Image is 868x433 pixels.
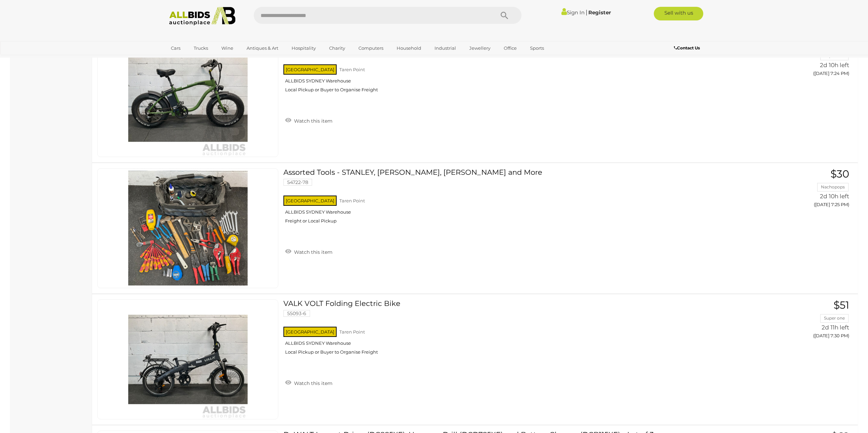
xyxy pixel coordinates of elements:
img: Allbids.com.au [165,7,239,26]
a: Antiques & Art [242,43,283,54]
a: Sell with us [654,7,703,20]
a: Trucks [189,43,212,54]
a: Wine [217,43,238,54]
a: Assorted Tools - STANLEY, [PERSON_NAME], [PERSON_NAME] and More 54722-78 [GEOGRAPHIC_DATA] Taren ... [289,168,725,229]
b: Contact Us [674,45,700,50]
a: Household [392,43,426,54]
a: $51 Super one 2d 11h left ([DATE] 7:30 PM) [735,299,851,342]
a: VALK VOLT Folding Electric Bike 55093-6 [GEOGRAPHIC_DATA] Taren Point ALLBIDS SYDNEY Warehouse Lo... [289,299,725,360]
a: Watch this item [283,377,334,388]
a: Jewellery [465,43,495,54]
a: Watch this item [283,115,334,125]
img: 55093-7a.jpeg [128,37,248,157]
a: $30 Nachopops 2d 10h left ([DATE] 7:25 PM) [735,168,851,211]
a: Register [588,9,611,16]
span: $51 [834,299,849,311]
a: Watch this item [283,246,334,257]
img: 54722-78g.jpeg [128,169,248,288]
a: $235 Super one 2d 10h left ([DATE] 7:24 PM) [735,37,851,80]
button: Search [487,7,521,24]
a: Industrial [430,43,460,54]
a: Sports [526,43,548,54]
span: $30 [830,168,849,180]
a: Cars [166,43,185,54]
a: AMPD BROS STUBBIE Electric Bike 55093-7 [GEOGRAPHIC_DATA] Taren Point ALLBIDS SYDNEY Warehouse Lo... [289,37,725,98]
a: Contact Us [674,44,702,52]
a: Computers [354,43,388,54]
a: Sign In [561,9,585,16]
a: Office [499,43,521,54]
a: Hospitality [287,43,320,54]
span: Watch this item [292,249,333,255]
span: | [586,9,587,16]
a: [GEOGRAPHIC_DATA] [166,54,224,65]
span: Watch this item [292,118,333,124]
a: Charity [325,43,350,54]
span: Watch this item [292,380,333,386]
img: 55093-6a.jpeg [128,300,248,419]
